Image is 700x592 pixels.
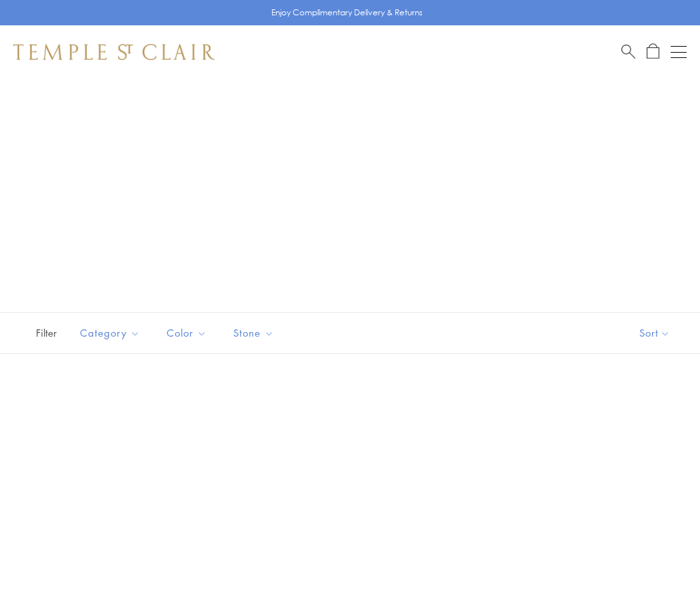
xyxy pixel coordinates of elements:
[223,318,284,348] button: Stone
[621,43,635,60] a: Search
[13,44,215,60] img: Temple St. Clair
[271,6,423,19] p: Enjoy Complimentary Delivery & Returns
[609,313,700,353] button: Show sort by
[671,44,687,60] button: Open navigation
[70,318,150,348] button: Category
[157,318,217,348] button: Color
[227,325,284,341] span: Stone
[647,43,659,60] a: Open Shopping Bag
[73,325,150,341] span: Category
[160,325,217,341] span: Color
